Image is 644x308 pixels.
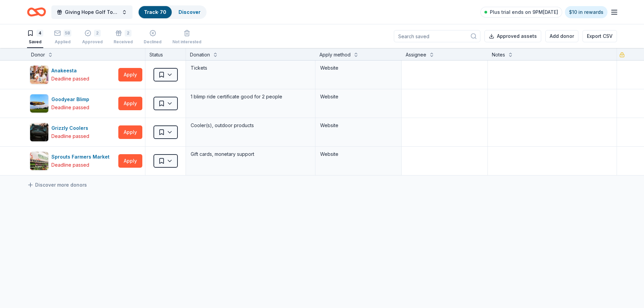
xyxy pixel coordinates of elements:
[394,30,480,42] input: Search saved
[82,39,103,45] div: Approved
[54,39,71,45] div: Applied
[118,154,142,168] button: Apply
[30,94,116,113] button: Image for Goodyear BlimpGoodyear BlimpDeadline passed
[114,27,133,48] button: 2Received
[27,39,43,45] div: Saved
[480,7,562,18] a: Plus trial ends on 9PM[DATE]
[190,121,311,130] div: Cooler(s), outdoor products
[65,8,119,16] span: Giving Hope Golf Tournament
[406,51,426,59] div: Assignee
[51,153,112,161] div: Sprouts Farmers Market
[54,27,71,48] button: 58Applied
[27,27,43,48] button: 4Saved
[484,30,541,42] button: Approved assets
[30,152,48,170] img: Image for Sprouts Farmers Market
[51,124,91,132] div: Grizzly Coolers
[118,125,142,139] button: Apply
[27,181,87,189] a: Discover more donors
[30,94,48,113] img: Image for Goodyear Blimp
[51,161,89,169] div: Deadline passed
[51,95,92,103] div: Goodyear Blimp
[145,48,186,60] div: Status
[490,8,558,16] span: Plus trial ends on 9PM[DATE]
[144,27,162,48] button: Declined
[190,92,311,101] div: 1 blimp ride certificate good for 2 people
[172,27,201,48] button: Not interested
[51,5,133,19] button: Giving Hope Golf Tournament
[178,9,200,15] a: Discover
[64,30,71,37] div: 58
[125,30,132,37] div: 2
[144,9,166,15] a: Track· 70
[30,151,116,170] button: Image for Sprouts Farmers MarketSprouts Farmers MarketDeadline passed
[51,75,89,83] div: Deadline passed
[320,64,397,72] div: Website
[51,132,89,140] div: Deadline passed
[37,30,43,37] div: 4
[320,150,397,158] div: Website
[31,51,45,59] div: Donor
[190,63,311,73] div: Tickets
[27,4,46,20] a: Home
[582,30,617,42] button: Export CSV
[30,123,116,142] button: Image for Grizzly CoolersGrizzly CoolersDeadline passed
[118,68,142,81] button: Apply
[94,30,101,37] div: 2
[114,39,133,45] div: Received
[545,30,578,42] button: Add donor
[30,65,116,84] button: Image for AnakeestaAnakeestaDeadline passed
[172,39,201,45] div: Not interested
[320,121,397,129] div: Website
[190,51,210,59] div: Donation
[492,51,505,59] div: Notes
[144,39,162,45] div: Declined
[51,103,89,112] div: Deadline passed
[82,27,103,48] button: 2Approved
[30,123,48,141] img: Image for Grizzly Coolers
[320,93,397,101] div: Website
[118,97,142,110] button: Apply
[30,66,48,84] img: Image for Anakeesta
[319,51,351,59] div: Apply method
[190,149,311,159] div: Gift cards, monetary support
[51,67,89,75] div: Anakeesta
[565,6,607,18] a: $10 in rewards
[138,5,207,19] button: Track· 70Discover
